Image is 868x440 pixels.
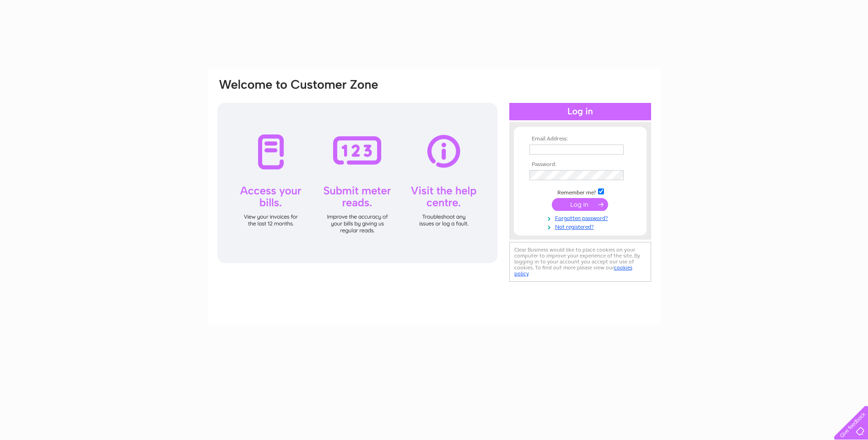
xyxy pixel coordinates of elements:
[552,198,608,211] input: Submit
[527,187,633,196] td: Remember me?
[527,136,633,142] th: Email Address:
[509,242,651,282] div: Clear Business would like to place cookies on your computer to improve your experience of the sit...
[529,213,633,222] a: Forgotten password?
[514,264,632,277] a: cookies policy
[527,161,633,168] th: Password:
[529,222,633,231] a: Not registered?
